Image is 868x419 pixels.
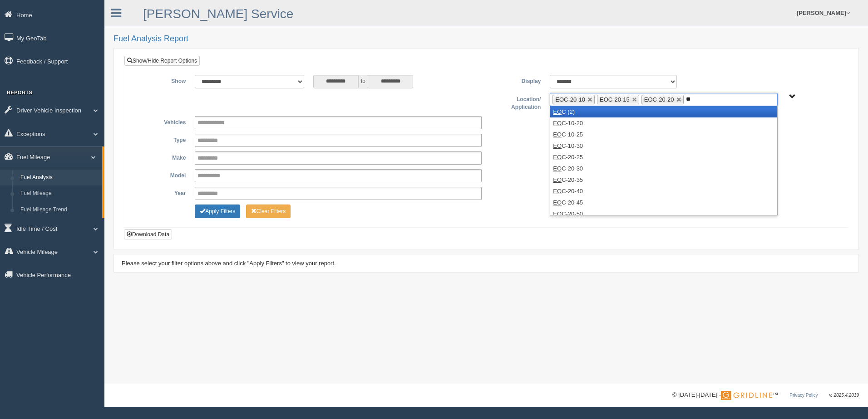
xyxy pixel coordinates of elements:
[486,75,545,86] label: Display
[550,140,777,151] li: C-10-30
[16,170,102,186] a: Fuel Analysis
[246,205,291,218] button: Change Filter Options
[553,210,562,217] em: EO
[16,202,102,218] a: Fuel Mileage Trend
[600,96,630,103] span: EOC-20-15
[131,75,190,86] label: Show
[131,134,190,145] label: Type
[550,117,777,129] li: C-10-20
[829,393,859,398] span: v. 2025.4.2019
[721,391,772,400] img: Gridline
[131,187,190,198] label: Year
[555,96,585,103] span: EOC-20-10
[550,185,777,197] li: C-20-40
[550,163,777,174] li: C-20-30
[550,208,777,219] li: C-20-50
[550,197,777,208] li: C-20-45
[553,108,562,115] em: EO
[195,205,240,218] button: Change Filter Options
[122,260,336,267] span: Please select your filter options above and click "Apply Filters" to view your report.
[131,169,190,180] label: Model
[553,154,562,161] em: EO
[124,229,172,239] button: Download Data
[113,34,859,44] h2: Fuel Analysis Report
[550,151,777,163] li: C-20-25
[553,142,562,149] em: EO
[553,188,562,195] em: EO
[553,165,562,172] em: EO
[553,176,562,183] em: EO
[16,185,102,202] a: Fuel Mileage
[124,56,200,66] a: Show/Hide Report Options
[550,174,777,185] li: C-20-35
[672,390,859,400] div: © [DATE]-[DATE] - ™
[486,93,545,112] label: Location/ Application
[143,7,293,21] a: [PERSON_NAME] Service
[131,151,190,162] label: Make
[553,199,562,206] em: EO
[644,96,674,103] span: EOC-20-20
[789,393,818,398] a: Privacy Policy
[553,120,562,127] em: EO
[553,131,562,138] em: EO
[550,106,777,117] li: C (2)
[550,129,777,140] li: C-10-25
[131,116,190,127] label: Vehicles
[359,75,368,88] span: to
